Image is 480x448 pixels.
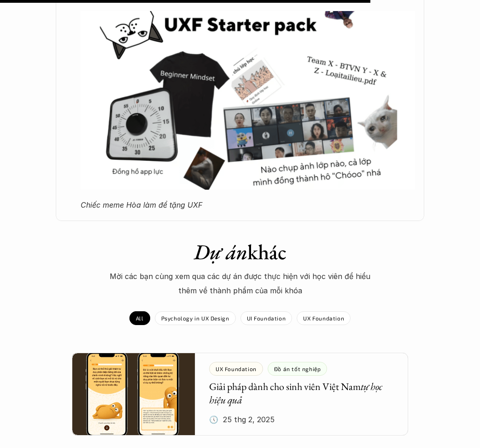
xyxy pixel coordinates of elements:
[72,353,408,436] a: UX FoundationĐồ án tốt nghiệpGiải pháp dành cho sinh viên Việt Namtự học hiệu quả🕔 25 thg 2, 2025
[303,315,344,321] p: UX Foundation
[136,315,144,321] p: All
[81,200,202,209] em: Chiếc meme Hòa làm để tặng UXF
[194,238,247,266] em: Dự án
[79,239,401,265] h1: khác
[102,269,378,297] p: Mời các bạn cùng xem qua các dự án được thực hiện với học viên để hiểu thêm về thành phẩm của mỗi...
[247,315,286,321] p: UI Foundation
[161,315,229,321] p: Psychology in UX Design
